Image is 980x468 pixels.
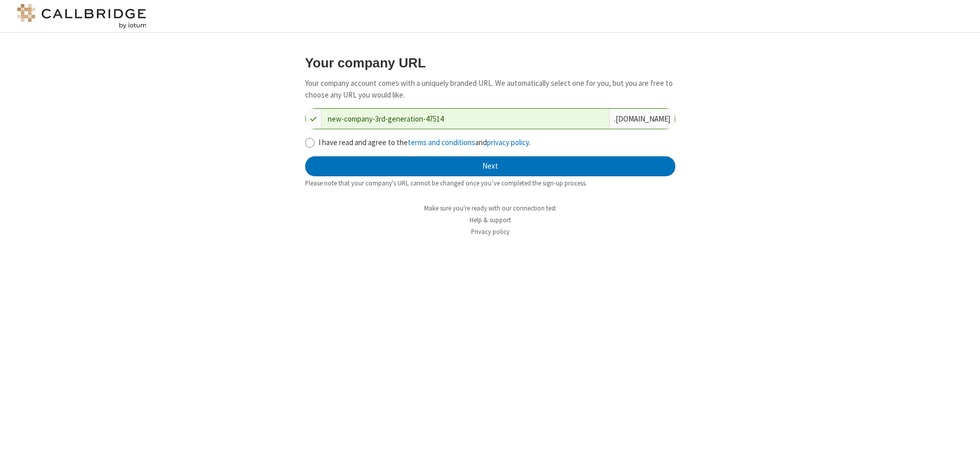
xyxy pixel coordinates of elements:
a: Privacy policy [471,227,509,236]
div: . [DOMAIN_NAME] [609,109,675,129]
img: logo@2x.png [15,4,148,29]
a: terms and conditions [408,137,475,147]
input: Company URL [322,109,609,129]
h3: Your company URL [305,56,675,70]
label: I have read and agree to the and . [318,137,675,149]
div: Please note that your company's URL cannot be changed once you’ve completed the sign-up process. [305,178,675,188]
p: Your company account comes with a uniquely branded URL. We automatically select one for you, but ... [305,78,675,101]
button: Next [305,156,675,177]
a: Help & support [470,216,511,224]
a: privacy policy [487,137,529,147]
a: Make sure you're ready with our connection test [424,204,556,213]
